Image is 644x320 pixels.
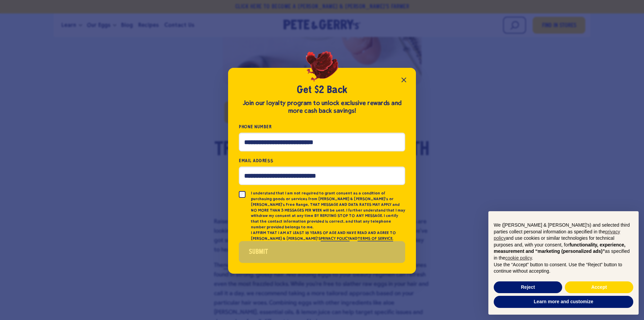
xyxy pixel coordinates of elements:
button: Learn more and customize [494,296,633,308]
a: cookie policy [505,255,532,261]
div: Notice [483,206,644,320]
p: I AFFIRM THAT I AM AT LEAST 18 YEARS OF AGE AND HAVE READ AND AGREE TO [PERSON_NAME] & [PERSON_NA... [251,230,405,241]
input: I understand that I am not required to grant consent as a condition of purchasing goods or servic... [239,191,246,198]
label: Email Address [239,157,405,165]
button: Submit [239,241,405,263]
a: TERMS OF SERVICE. [358,236,393,241]
p: We ([PERSON_NAME] & [PERSON_NAME]'s) and selected third parties collect personal information as s... [494,222,633,262]
h2: Get $2 Back [239,84,405,97]
button: Reject [494,281,562,293]
p: I understand that I am not required to grant consent as a condition of purchasing goods or servic... [251,190,405,230]
p: Use the “Accept” button to consent. Use the “Reject” button to continue without accepting. [494,262,633,275]
label: Phone Number [239,123,405,131]
button: Accept [565,281,633,293]
button: Close popup [397,73,411,87]
div: Join our loyalty program to unlock exclusive rewards and more cash back savings! [239,99,405,115]
a: PRIVACY POLICY [321,236,350,241]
